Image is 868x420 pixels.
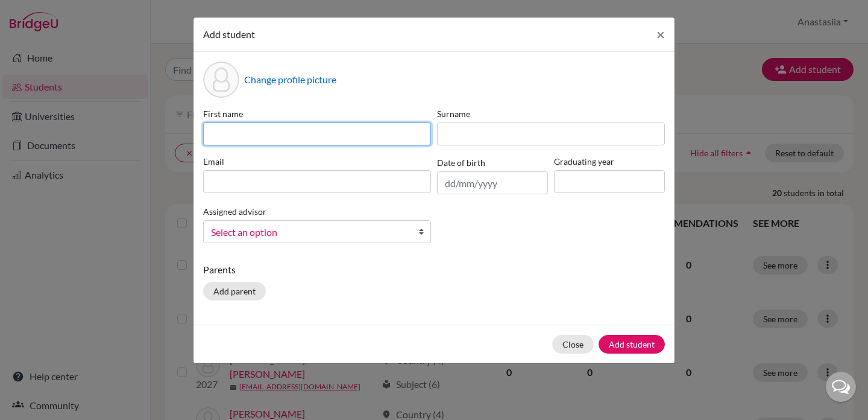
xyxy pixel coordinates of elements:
p: Parents [203,262,665,277]
input: dd/mm/yyyy [437,171,548,194]
label: Surname [437,107,665,120]
label: Email [203,155,431,168]
label: Assigned advisor [203,205,266,218]
div: Profile picture [203,62,239,98]
label: First name [203,107,431,120]
span: Select an option [211,224,407,240]
span: Add student [203,28,255,40]
span: Help [28,8,52,19]
button: Close [552,335,594,354]
label: Date of birth [437,156,485,169]
button: Close [647,17,675,51]
span: × [656,25,665,43]
button: Add student [599,335,665,354]
button: Add parent [203,282,266,301]
label: Graduating year [554,155,665,168]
